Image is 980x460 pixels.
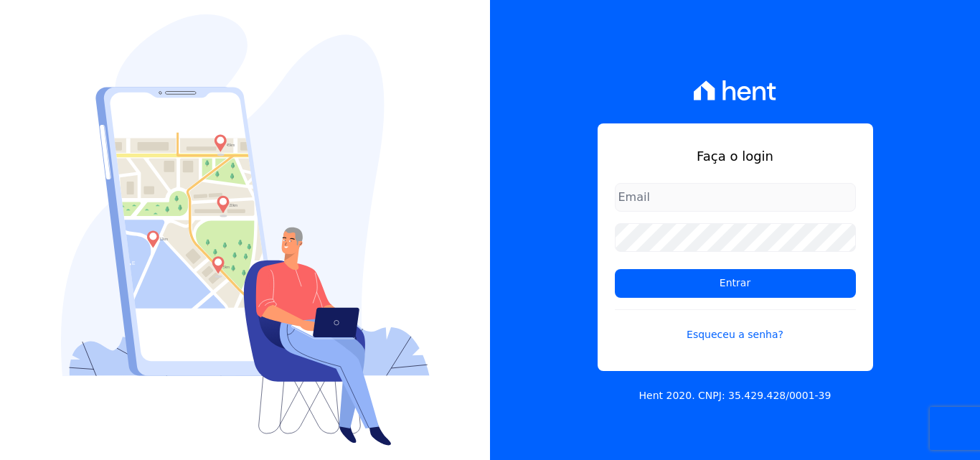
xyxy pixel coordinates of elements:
h1: Faça o login [615,146,856,166]
input: Email [615,183,856,212]
a: Esqueceu a senha? [615,309,856,342]
img: Login [61,14,430,446]
p: Hent 2020. CNPJ: 35.429.428/0001-39 [639,388,831,403]
input: Entrar [615,269,856,298]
